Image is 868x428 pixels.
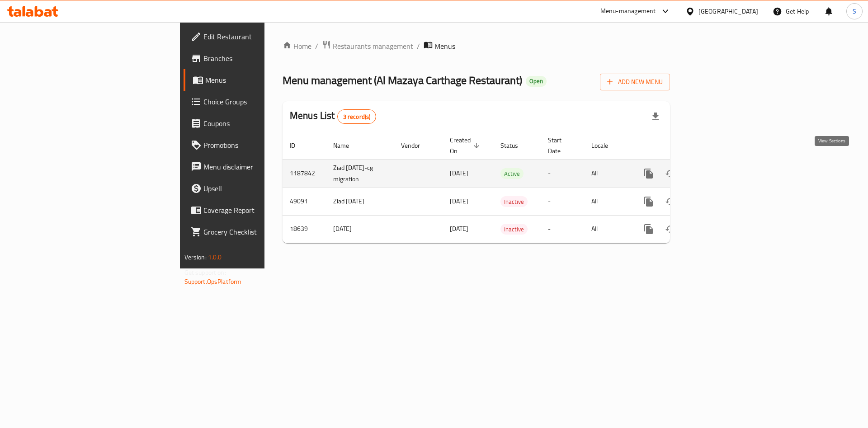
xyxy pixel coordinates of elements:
span: ID [290,140,307,151]
div: Total records count [337,109,377,124]
a: Support.OpsPlatform [184,276,242,287]
span: Menu management ( Al Mazaya Carthage Restaurant ) [283,70,522,90]
td: All [584,188,631,215]
span: Start Date [548,135,573,156]
span: Add New Menu [607,76,663,88]
button: Change Status [660,163,681,184]
span: S [853,6,856,16]
span: [DATE] [450,195,468,207]
a: Promotions [184,134,325,156]
span: Active [500,169,524,179]
span: Status [500,140,530,151]
span: Locale [591,140,620,151]
span: Grocery Checklist [203,226,318,237]
span: Choice Groups [203,96,318,107]
a: Coupons [184,113,325,134]
li: / [417,41,420,52]
span: Promotions [203,140,318,151]
div: [GEOGRAPHIC_DATA] [698,6,758,16]
div: Export file [645,106,666,127]
td: All [584,215,631,243]
span: Coverage Report [203,205,318,216]
div: Menu-management [600,6,656,17]
span: Restaurants management [333,41,413,52]
span: 1.0.0 [208,251,222,263]
span: Get support on: [184,267,226,278]
span: Menus [434,41,455,52]
td: - [541,188,584,215]
button: more [638,218,660,240]
span: Branches [203,53,318,64]
th: Actions [631,132,732,160]
span: Inactive [500,197,528,207]
div: Open [526,76,547,87]
a: Menu disclaimer [184,156,325,178]
span: Menu disclaimer [203,161,318,172]
a: Restaurants management [322,40,413,52]
span: Edit Restaurant [203,31,318,42]
button: Change Status [660,218,681,240]
button: Change Status [660,191,681,212]
div: Inactive [500,224,528,235]
span: Upsell [203,183,318,194]
td: - [541,159,584,188]
span: Name [333,140,361,151]
a: Menus [184,69,325,91]
span: Created On [450,135,482,156]
a: Coverage Report [184,199,325,221]
td: - [541,215,584,243]
nav: breadcrumb [283,40,670,52]
span: Menus [205,75,318,85]
span: Vendor [401,140,432,151]
span: [DATE] [450,223,468,235]
a: Branches [184,47,325,69]
td: All [584,159,631,188]
a: Edit Restaurant [184,26,325,47]
span: Inactive [500,224,528,235]
button: more [638,163,660,184]
button: Add New Menu [600,74,670,90]
a: Upsell [184,178,325,199]
span: Version: [184,251,207,263]
td: [DATE] [326,215,394,243]
span: Open [526,77,547,85]
td: Ziad [DATE] [326,188,394,215]
a: Choice Groups [184,91,325,113]
h2: Menus List [290,109,376,124]
span: 3 record(s) [338,113,376,121]
a: Grocery Checklist [184,221,325,243]
button: more [638,191,660,212]
span: Coupons [203,118,318,129]
table: enhanced table [283,132,732,243]
span: [DATE] [450,167,468,179]
td: Ziad [DATE]-cg migration [326,159,394,188]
